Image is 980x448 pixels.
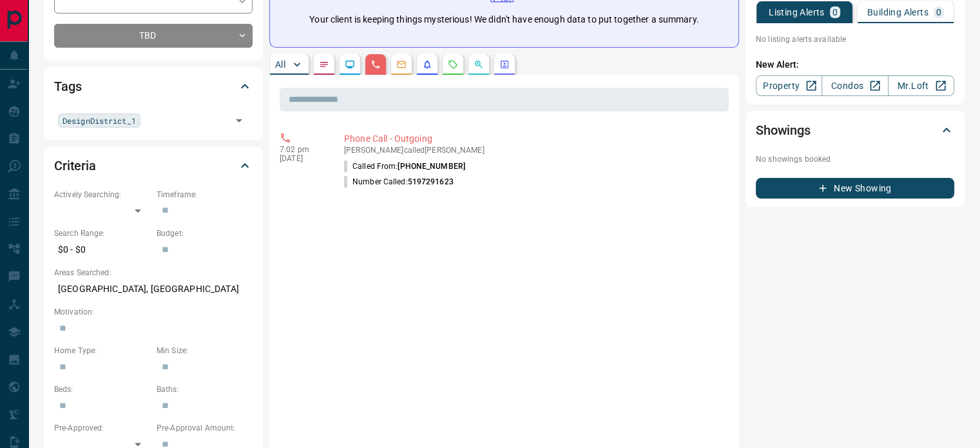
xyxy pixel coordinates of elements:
div: Criteria [54,150,253,181]
button: Open [230,112,248,130]
p: Phone Call - Outgoing [344,132,724,146]
p: Number Called: [344,176,454,188]
p: 0 [936,8,941,17]
p: Timeframe: [157,189,253,200]
p: [GEOGRAPHIC_DATA], [GEOGRAPHIC_DATA] [54,278,253,300]
span: DesignDistrict_1 [62,114,136,127]
div: Showings [756,115,954,146]
svg: Listing Alerts [422,59,432,70]
p: Areas Searched: [54,267,253,278]
p: Pre-Approved: [54,422,150,434]
p: Pre-Approval Amount: [157,422,253,434]
p: Your client is keeping things mysterious! We didn't have enough data to put together a summary. [309,13,698,26]
p: Called From: [344,161,465,172]
p: Home Type: [54,345,150,356]
p: Search Range: [54,228,150,239]
span: [PHONE_NUMBER] [398,162,465,171]
svg: Lead Browsing Activity [345,59,355,70]
button: New Showing [756,178,954,199]
a: Mr.Loft [888,75,954,96]
p: New Alert: [756,58,954,72]
p: Min Size: [157,345,253,356]
svg: Emails [396,59,407,70]
div: TBD [54,24,253,48]
a: Condos [821,75,888,96]
p: Budget: [157,228,253,239]
svg: Notes [319,59,329,70]
h2: Tags [54,76,81,97]
p: Baths: [157,384,253,395]
span: 5197291623 [408,177,454,186]
p: $0 - $0 [54,239,150,260]
p: [PERSON_NAME] called [PERSON_NAME] [344,146,724,155]
p: No listing alerts available [756,34,954,45]
p: No showings booked [756,153,954,165]
a: Property [756,75,822,96]
p: Actively Searching: [54,189,150,200]
p: [DATE] [280,154,325,163]
p: 7:02 pm [280,145,325,154]
p: Motivation: [54,306,253,318]
p: Listing Alerts [769,8,825,17]
svg: Calls [370,59,381,70]
h2: Showings [756,120,811,141]
p: Building Alerts [867,8,928,17]
h2: Criteria [54,155,96,176]
p: 0 [832,8,838,17]
p: Beds: [54,384,150,395]
div: Tags [54,71,253,102]
p: All [275,60,285,69]
svg: Agent Actions [499,59,510,70]
svg: Requests [448,59,458,70]
svg: Opportunities [474,59,484,70]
